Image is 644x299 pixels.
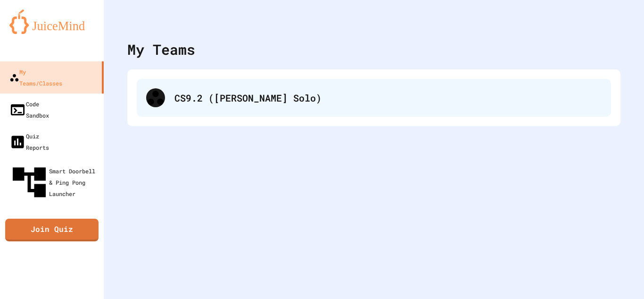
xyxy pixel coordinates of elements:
[127,39,195,60] div: My Teams
[137,79,611,117] div: CS9.2 ([PERSON_NAME] Solo)
[9,66,62,89] div: My Teams/Classes
[174,91,602,105] div: CS9.2 ([PERSON_NAME] Solo)
[9,98,49,121] div: Code Sandbox
[5,219,99,241] a: Join Quiz
[9,162,100,202] div: Smart Doorbell & Ping Pong Launcher
[9,9,94,34] img: logo-orange.svg
[9,130,49,153] div: Quiz Reports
